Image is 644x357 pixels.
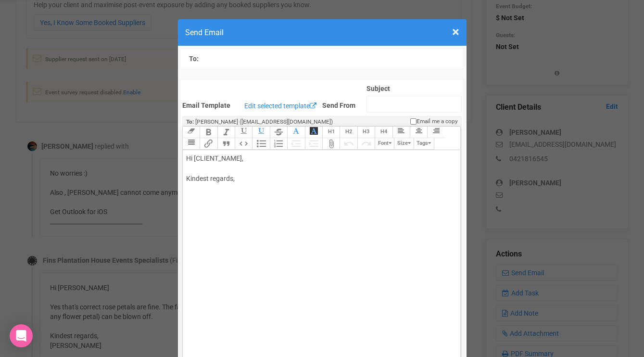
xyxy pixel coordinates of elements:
button: Underline Colour [252,127,269,138]
button: Font Colour [287,127,304,138]
button: Quote [217,138,235,150]
button: Align Left [392,127,410,138]
label: Email Template [182,101,230,110]
label: To: [189,54,199,64]
button: Heading 2 [340,127,357,138]
span: H1 [328,128,335,135]
button: Size [394,138,413,150]
span: × [452,24,459,40]
button: Bold [200,127,217,138]
strong: To: [186,118,194,125]
button: Link [200,138,217,150]
button: Underline [235,127,252,138]
button: Align Right [427,127,444,138]
button: Undo [340,138,357,150]
div: Open Intercom Messenger [10,324,33,347]
div: Hi [CLIENT_NAME], Kindest regards, [186,153,454,204]
button: Clear Formatting at cursor [182,127,200,138]
span: H3 [363,128,369,135]
button: Numbers [270,138,287,150]
label: Send From [322,99,367,110]
button: Redo [357,138,375,150]
label: Subject [366,82,462,93]
button: Heading 3 [357,127,375,138]
button: Decrease Level [287,138,304,150]
h4: Send Email [185,26,459,38]
span: Email me a copy [417,117,458,126]
button: Increase Level [305,138,322,150]
button: Attach Files [322,138,340,150]
button: Code [235,138,252,150]
button: Align Center [410,127,427,138]
button: Heading 4 [375,127,392,138]
span: H4 [380,128,387,135]
button: Bullets [252,138,269,150]
span: H2 [345,128,352,135]
a: Edit selected template [242,101,319,113]
button: Font Background [305,127,322,138]
button: Align Justified [182,138,200,150]
button: Tags [414,138,434,150]
span: [PERSON_NAME] ([EMAIL_ADDRESS][DOMAIN_NAME]) [195,118,333,125]
button: Strikethrough [270,127,287,138]
button: Italic [217,127,235,138]
button: Font [375,138,394,150]
button: Heading 1 [322,127,340,138]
